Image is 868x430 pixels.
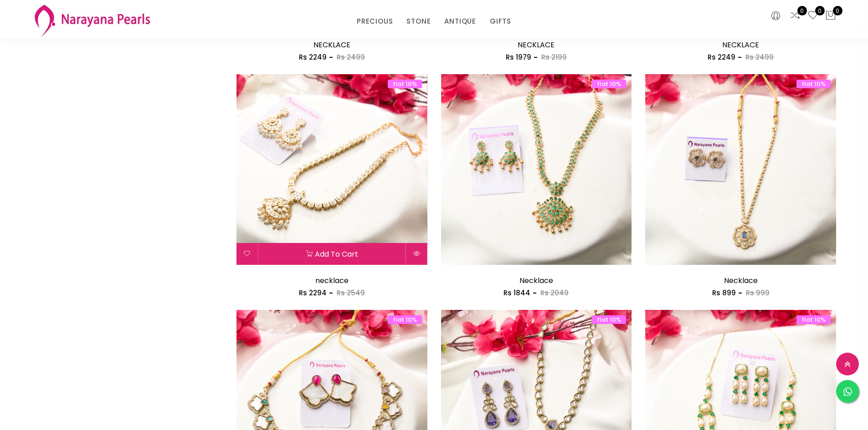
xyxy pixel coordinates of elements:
[722,40,759,50] a: NECKLACE
[540,288,569,298] span: Rs 2049
[490,15,511,28] a: GIFTS
[825,10,836,22] button: 0
[815,6,825,15] span: 0
[388,80,422,88] span: flat 10%
[790,10,801,22] a: 0
[592,80,626,88] span: flat 10%
[708,52,735,62] span: Rs 2249
[506,52,531,62] span: Rs 1979
[357,15,393,28] a: PRECIOUS
[541,52,567,62] span: Rs 2199
[833,6,842,15] span: 0
[712,288,736,298] span: Rs 899
[406,15,431,28] a: STONE
[337,52,365,62] span: Rs 2499
[503,288,530,298] span: Rs 1844
[592,315,626,324] span: flat 10%
[388,315,422,324] span: flat 10%
[807,10,818,22] a: 0
[518,40,555,50] a: NECKLACE
[236,243,258,265] button: Add to wishlist
[797,6,807,15] span: 0
[258,243,406,265] button: Add to cart
[796,315,831,324] span: flat 10%
[724,275,758,286] a: Necklace
[746,288,770,298] span: Rs 999
[299,288,327,298] span: Rs 2294
[299,52,327,62] span: Rs 2249
[406,243,427,265] button: Quick View
[315,275,349,286] a: necklace
[519,275,553,286] a: Necklace
[796,80,831,88] span: flat 10%
[444,15,476,28] a: ANTIQUE
[337,288,365,298] span: Rs 2549
[313,40,350,50] a: NECKLACE
[745,52,774,62] span: Rs 2499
